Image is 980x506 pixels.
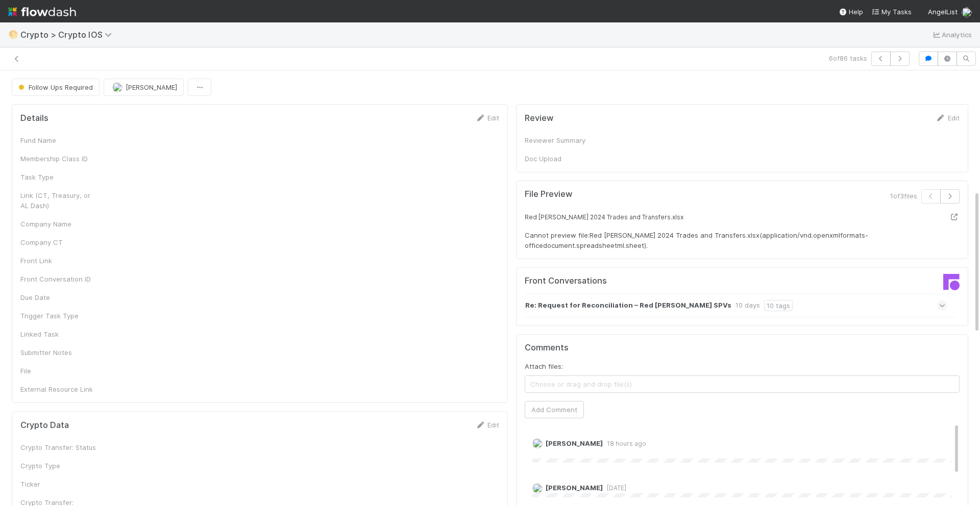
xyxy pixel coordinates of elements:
[532,483,543,493] img: avatar_66854b90-094e-431f-b713-6ac88429a2b8.png
[16,83,93,91] span: Follow Ups Required
[525,401,584,418] button: Add Comment
[932,29,972,41] a: Analytics
[736,300,760,311] div: 10 days
[928,8,958,16] span: AngelList
[525,300,731,311] strong: Re: Request for Reconciliation – Red [PERSON_NAME] SPVs
[839,7,863,17] div: Help
[20,329,97,339] div: Linked Task
[20,274,97,284] div: Front Conversation ID
[20,219,97,229] div: Company Name
[8,3,76,20] img: logo-inverted-e16ddd16eac7371096b0.svg
[525,189,572,199] h5: File Preview
[525,343,960,353] h5: Comments
[603,440,646,447] span: 18 hours ago
[20,442,97,452] div: Crypto Transfer: Status
[20,30,117,40] span: Crypto > Crypto IOS
[104,79,184,96] button: [PERSON_NAME]
[20,190,97,211] div: Link (CT, Treasury, or AL Dash)
[525,113,553,123] h5: Review
[20,311,97,321] div: Trigger Task Type
[525,376,959,392] span: Choose or drag and drop file(s)
[20,154,97,164] div: Membership Class ID
[829,53,867,63] span: 6 of 86 tasks
[532,438,543,448] img: avatar_ad9da010-433a-4b4a-a484-836c288de5e1.png
[546,484,603,492] span: [PERSON_NAME]
[20,384,97,394] div: External Resource Link
[603,484,626,492] span: [DATE]
[20,292,97,302] div: Due Date
[871,7,912,17] a: My Tasks
[20,347,97,358] div: Submitter Notes
[20,461,97,471] div: Crypto Type
[546,439,603,447] span: [PERSON_NAME]
[943,274,960,290] img: front-logo-b4b721b83371efbadf0a.svg
[525,154,601,164] div: Doc Upload
[20,256,97,266] div: Front Link
[890,191,917,201] span: 1 of 3 files
[20,479,97,489] div: Ticker
[475,114,499,122] a: Edit
[525,135,601,145] div: Reviewer Summary
[20,366,97,376] div: File
[525,276,734,286] h5: Front Conversations
[126,83,177,91] span: [PERSON_NAME]
[525,230,960,250] div: Cannot preview file: Red [PERSON_NAME] 2024 Trades and Transfers.xlsx ( application/vnd.openxmlfo...
[12,79,100,96] button: Follow Ups Required
[20,113,48,123] h5: Details
[20,237,97,247] div: Company CT
[8,30,18,39] span: 🌕
[20,420,69,431] h5: Crypto Data
[764,300,793,311] div: 10 tags
[525,213,683,221] small: Red [PERSON_NAME] 2024 Trades and Transfers.xlsx
[871,8,912,16] span: My Tasks
[20,172,97,182] div: Task Type
[525,361,563,371] label: Attach files:
[20,135,97,145] div: Fund Name
[112,82,122,92] img: avatar_d89a0a80-047e-40c9-bdc2-a2d44e645fd3.png
[936,114,960,122] a: Edit
[475,421,499,429] a: Edit
[962,7,972,17] img: avatar_ad9da010-433a-4b4a-a484-836c288de5e1.png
